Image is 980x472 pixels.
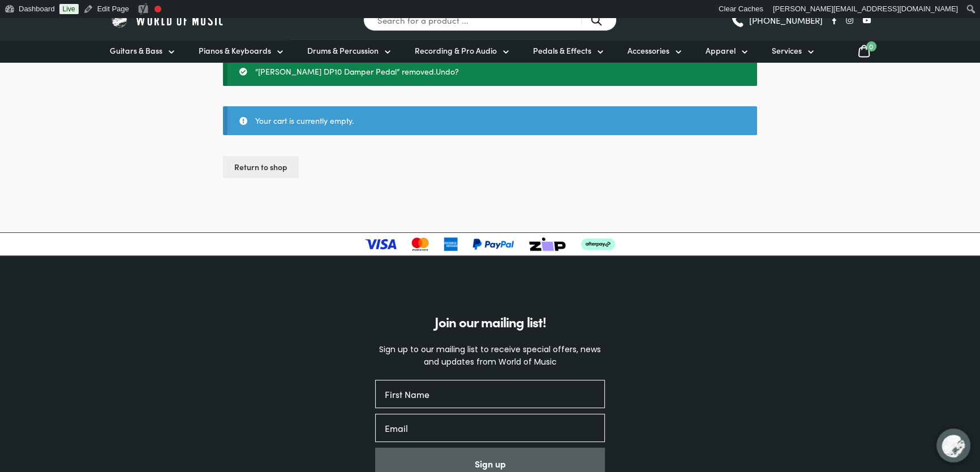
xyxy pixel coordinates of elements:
[772,45,802,57] span: Services
[223,106,757,135] div: Your cart is currently empty.
[59,4,79,14] a: Live
[435,312,546,331] span: Join our mailing list!
[375,380,605,408] input: First Name
[415,45,497,57] span: Recording & Pro Audio
[436,66,459,77] a: Undo?
[749,16,823,24] span: [PHONE_NUMBER]
[154,6,161,12] div: Focus keyphrase not set
[929,421,980,472] iframe: Chat with our support team
[375,414,605,442] input: Email
[110,11,226,29] img: World of Music
[110,45,162,57] span: Guitars & Bass
[199,45,271,57] span: Pianos & Keyboards
[379,344,601,367] span: Sign up to our mailing list to receive special offers, news and updates from World of Music
[223,156,299,179] a: Return to shop
[223,57,757,86] div: “[PERSON_NAME] DP10 Damper Pedal” removed.
[533,45,591,57] span: Pedals & Effects
[365,237,614,251] img: payment-logos-updated
[866,41,876,51] span: 0
[706,45,736,57] span: Apparel
[307,45,379,57] span: Drums & Percussion
[627,45,669,57] span: Accessories
[730,12,823,29] a: [PHONE_NUMBER]
[363,9,617,31] input: Search for a product ...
